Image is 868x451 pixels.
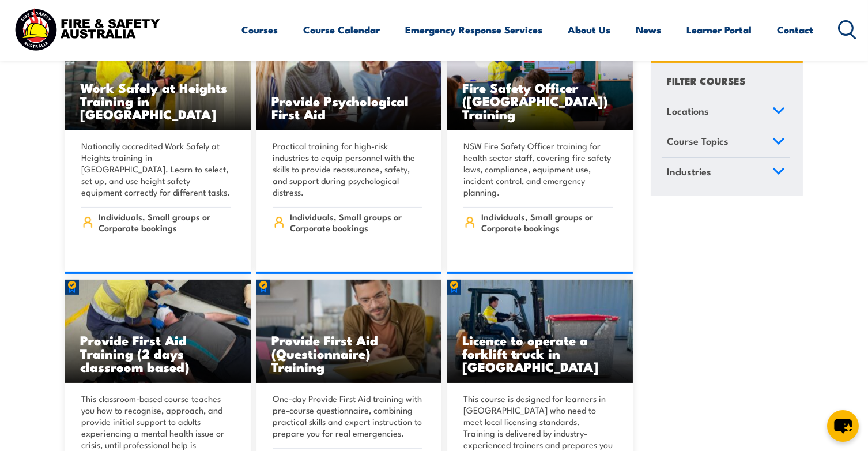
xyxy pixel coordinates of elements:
[667,164,711,179] span: Industries
[447,27,633,131] img: Fire Safety Advisor
[406,14,543,45] a: Emergency Response Services
[662,158,790,188] a: Industries
[271,333,427,373] h3: Provide First Aid (Questionnaire) Training
[447,27,633,131] a: Fire Safety Officer ([GEOGRAPHIC_DATA]) Training
[81,140,231,198] p: Nationally accredited Work Safely at Heights training in [GEOGRAPHIC_DATA]. Learn to select, set ...
[662,97,790,127] a: Locations
[636,14,662,45] a: News
[667,73,745,88] h4: FILTER COURSES
[304,14,380,45] a: Course Calendar
[462,333,618,373] h3: Licence to operate a forklift truck in [GEOGRAPHIC_DATA]
[447,280,633,384] a: Licence to operate a forklift truck in [GEOGRAPHIC_DATA]
[667,134,729,149] span: Course Topics
[778,14,814,45] a: Contact
[568,14,611,45] a: About Us
[462,81,618,121] h3: Fire Safety Officer ([GEOGRAPHIC_DATA]) Training
[256,280,442,384] a: Provide First Aid (Questionnaire) Training
[273,393,422,439] p: One-day Provide First Aid training with pre-course questionnaire, combining practical skills and ...
[667,103,709,119] span: Locations
[80,81,236,121] h3: Work Safely at Heights Training in [GEOGRAPHIC_DATA]
[256,27,442,131] a: Provide Psychological First Aid
[827,410,859,442] button: chat-button
[687,14,752,45] a: Learner Portal
[242,14,278,45] a: Courses
[65,280,251,384] a: Provide First Aid Training (2 days classroom based)
[99,211,231,233] span: Individuals, Small groups or Corporate bookings
[80,333,236,373] h3: Provide First Aid Training (2 days classroom based)
[463,140,613,198] p: NSW Fire Safety Officer training for health sector staff, covering fire safety laws, compliance, ...
[662,128,790,158] a: Course Topics
[271,94,427,121] h3: Provide Psychological First Aid
[273,140,422,198] p: Practical training for high-risk industries to equip personnel with the skills to provide reassur...
[256,280,442,384] img: Mental Health First Aid Refresher Training (Standard) (1)
[65,27,251,131] img: Work Safely at Heights Training (1)
[447,280,633,384] img: Licence to operate a forklift truck Training
[481,211,613,233] span: Individuals, Small groups or Corporate bookings
[65,27,251,131] a: Work Safely at Heights Training in [GEOGRAPHIC_DATA]
[65,280,251,384] img: Provide First Aid (Blended Learning)
[256,27,442,131] img: Mental Health First Aid Training Course from Fire & Safety Australia
[290,211,422,233] span: Individuals, Small groups or Corporate bookings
